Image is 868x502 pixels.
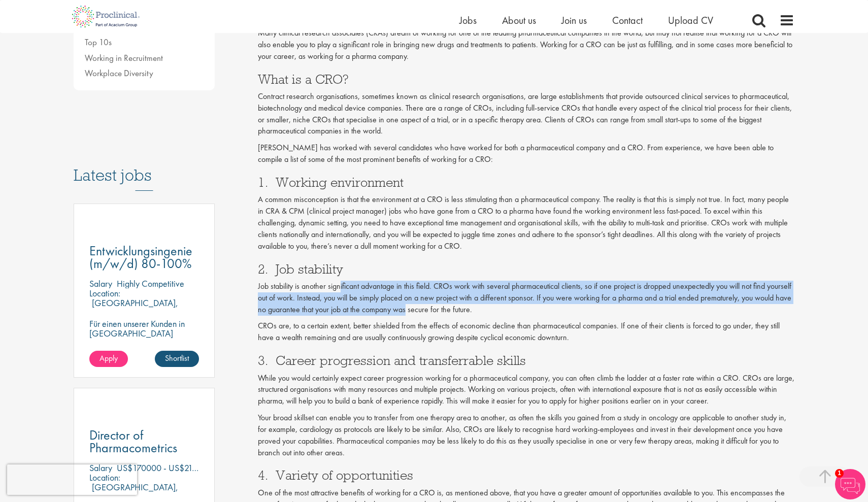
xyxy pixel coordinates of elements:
[835,469,865,499] img: Chatbot
[117,462,251,474] p: US$170000 - US$214900 per annum
[258,281,795,316] p: Job stability is another significant advantage in this field. CROs work with several pharmaceutic...
[258,412,795,458] p: Your broad skillset can enable you to transfer from one therapy area to another, as often the ski...
[155,351,199,367] a: Shortlist
[258,320,795,344] p: CROs are, to a certain extent, better shielded from the effects of economic decline than pharmace...
[7,464,137,495] iframe: reCAPTCHA
[502,14,536,27] a: About us
[89,351,128,367] a: Apply
[258,262,795,276] h3: 2. Job stability
[258,354,795,367] h3: 3. Career progression and transferrable skills
[668,14,713,27] a: Upload CV
[258,142,795,165] p: [PERSON_NAME] has worked with several candidates who have worked for both a pharmaceutical compan...
[89,278,112,289] span: Salary
[85,37,112,48] a: Top 10s
[612,14,643,27] a: Contact
[85,68,153,79] a: Workplace Diversity
[258,176,795,189] h3: 1. Working environment
[89,319,199,386] p: Für einen unserer Kunden in [GEOGRAPHIC_DATA] suchen wir ab sofort einen Entwicklungsingenieur Ku...
[89,426,177,456] span: Director of Pharmacometrics
[258,91,795,137] p: Contract research organisations, sometimes known as clinical research organisations, are large es...
[89,287,120,299] span: Location:
[89,429,199,454] a: Director of Pharmacometrics
[99,353,118,363] span: Apply
[258,73,795,86] h3: What is a CRO?
[561,14,587,27] a: Join us
[258,194,795,252] p: A common misconception is that the environment at a CRO is less stimulating than a pharmaceutical...
[74,141,215,191] h3: Latest jobs
[258,468,795,482] h3: 4. Variety of opportunities
[89,245,199,270] a: Entwicklungsingenie (m/w/d) 80-100%
[85,52,163,63] a: Working in Recruitment
[835,469,844,478] span: 1
[117,278,184,289] p: Highly Competitive
[459,14,477,27] a: Jobs
[89,297,178,318] p: [GEOGRAPHIC_DATA], [GEOGRAPHIC_DATA]
[89,242,192,272] span: Entwicklungsingenie (m/w/d) 80-100%
[258,27,795,62] p: Many clinical research associates (CRAs) dream of working for one of the leading pharmaceutical c...
[258,373,795,408] p: While you would certainly expect career progression working for a pharmaceutical company, you can...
